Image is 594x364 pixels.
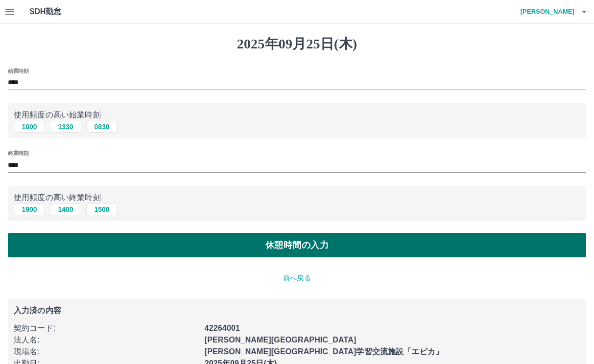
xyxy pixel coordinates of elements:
b: 42264001 [205,324,240,332]
p: 使用頻度の高い始業時刻 [14,109,580,121]
label: 始業時刻 [8,67,28,74]
button: 1900 [14,204,45,215]
button: 1500 [86,204,118,215]
label: 終業時刻 [8,150,28,157]
p: 前へ戻る [8,273,586,283]
p: 契約コード : [14,322,199,334]
button: 1000 [14,121,45,133]
p: 使用頻度の高い終業時刻 [14,192,580,204]
b: [PERSON_NAME][GEOGRAPHIC_DATA] [205,336,356,344]
button: 1400 [50,204,81,215]
button: 1330 [50,121,81,133]
p: 現場名 : [14,346,199,358]
button: 0830 [86,121,118,133]
b: [PERSON_NAME][GEOGRAPHIC_DATA]学習交流施設「エピカ」 [205,347,443,356]
button: 休憩時間の入力 [8,233,586,257]
p: 法人名 : [14,334,199,346]
h1: 2025年09月25日(木) [8,36,586,52]
p: 入力済の内容 [14,307,580,315]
